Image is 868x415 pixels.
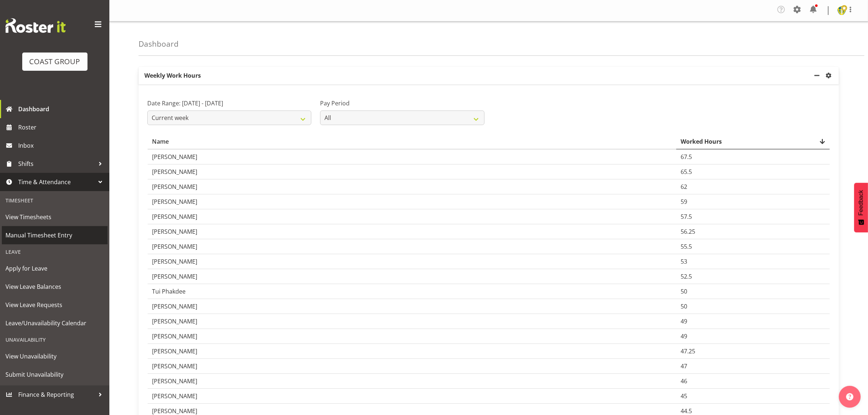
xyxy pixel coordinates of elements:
[837,6,846,15] img: kelly-butterill2f38e4a8002229d690527b448ac08cee.png
[2,347,108,365] a: View Unavailability
[681,362,687,370] span: 47
[148,254,676,269] td: [PERSON_NAME]
[681,257,687,265] span: 53
[681,153,692,161] span: 67.5
[5,263,104,274] span: Apply for Leave
[854,183,868,232] button: Feedback - Show survey
[148,284,676,299] td: Tui Phakdee
[148,314,676,329] td: [PERSON_NAME]
[148,224,676,239] td: [PERSON_NAME]
[148,329,676,344] td: [PERSON_NAME]
[681,392,687,400] span: 45
[2,365,108,384] a: Submit Unavailability
[824,71,836,80] a: settings
[681,183,687,191] span: 62
[148,359,676,374] td: [PERSON_NAME]
[152,137,672,146] div: Name
[5,299,104,310] span: View Leave Requests
[148,344,676,359] td: [PERSON_NAME]
[5,212,104,222] span: View Timesheets
[148,374,676,389] td: [PERSON_NAME]
[681,198,687,206] span: 59
[148,209,676,224] td: [PERSON_NAME]
[18,158,95,169] span: Shifts
[2,314,108,332] a: Leave/Unavailability Calendar
[681,347,695,355] span: 47.25
[2,259,108,278] a: Apply for Leave
[148,179,676,194] td: [PERSON_NAME]
[18,104,106,115] span: Dashboard
[148,239,676,254] td: [PERSON_NAME]
[18,140,106,151] span: Inbox
[148,194,676,209] td: [PERSON_NAME]
[148,299,676,314] td: [PERSON_NAME]
[18,122,106,133] span: Roster
[813,67,824,84] a: minimize
[5,351,104,362] span: View Unavailability
[681,168,692,176] span: 65.5
[681,332,687,340] span: 49
[681,272,692,280] span: 52.5
[18,389,95,400] span: Finance & Reporting
[681,213,692,221] span: 57.5
[148,269,676,284] td: [PERSON_NAME]
[681,317,687,325] span: 49
[681,137,825,146] div: Worked Hours
[320,99,484,108] label: Pay Period
[30,56,80,67] div: COAST GROUP
[5,230,104,241] span: Manual Timesheet Entry
[5,18,66,33] img: Rosterit website logo
[18,177,95,187] span: Time & Attendance
[2,208,108,226] a: View Timesheets
[681,407,692,415] span: 44.5
[139,40,179,48] h4: Dashboard
[858,190,864,216] span: Feedback
[681,287,687,295] span: 50
[2,332,108,347] div: Unavailability
[2,193,108,208] div: Timesheet
[846,393,853,400] img: help-xxl-2.png
[148,389,676,404] td: [PERSON_NAME]
[681,377,687,385] span: 46
[5,318,104,329] span: Leave/Unavailability Calendar
[2,226,108,244] a: Manual Timesheet Entry
[2,244,108,259] div: Leave
[5,369,104,380] span: Submit Unavailability
[681,302,687,310] span: 50
[148,150,676,164] td: [PERSON_NAME]
[5,281,104,292] span: View Leave Balances
[681,228,695,236] span: 56.25
[2,296,108,314] a: View Leave Requests
[139,67,813,84] p: Weekly Work Hours
[147,99,311,108] label: Date Range: [DATE] - [DATE]
[2,278,108,296] a: View Leave Balances
[681,243,692,251] span: 55.5
[148,164,676,179] td: [PERSON_NAME]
